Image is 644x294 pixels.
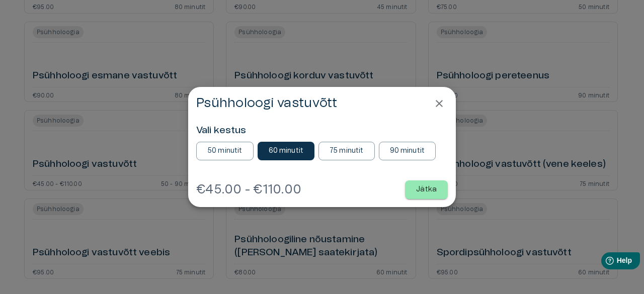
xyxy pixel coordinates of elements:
[405,180,448,199] button: Jätka
[196,181,301,198] h4: €45.00 - €110.00
[196,95,337,111] h4: Psühholoogi vastuvõtt
[269,146,304,156] p: 60 minutit
[330,146,364,156] p: 75 minutit
[196,124,448,138] h6: Vali kestus
[318,142,375,160] button: 75 minutit
[258,142,315,160] button: 60 minutit
[431,95,448,112] button: Close
[379,142,436,160] button: 90 minutit
[207,146,243,156] p: 50 minutit
[196,142,254,160] button: 50 minutit
[390,146,425,156] p: 90 minutit
[416,184,437,195] p: Jätka
[566,248,644,276] iframe: Help widget launcher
